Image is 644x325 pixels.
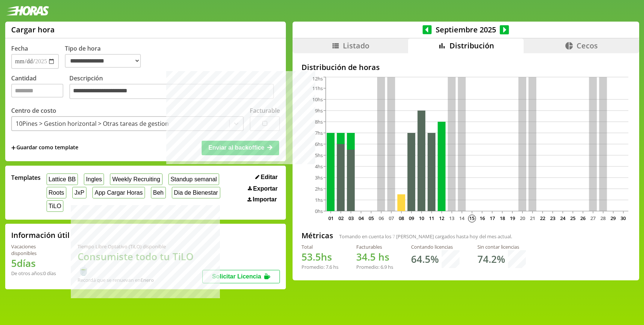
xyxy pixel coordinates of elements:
[6,6,49,16] img: logotipo
[11,144,78,152] span: +Guardar como template
[411,243,460,250] div: Contando licencias
[312,75,323,82] tspan: 12hs
[315,118,323,125] tspan: 8hs
[11,84,63,98] input: Cantidad
[65,54,141,68] select: Tipo de hora
[172,187,220,198] button: Dia de Bienestar
[11,257,60,270] h1: 5 días
[315,141,323,147] tspan: 6hs
[302,250,321,264] span: 53.5
[560,215,566,222] text: 24
[621,215,626,222] text: 30
[439,215,444,222] text: 12
[550,215,555,222] text: 23
[392,233,395,240] span: 7
[315,107,323,114] tspan: 9hs
[328,215,333,222] text: 01
[315,174,323,181] tspan: 3hs
[338,215,343,222] text: 02
[600,215,606,222] text: 28
[315,185,323,192] tspan: 2hs
[78,250,202,277] h1: Consumiste todo tu TiLO 🍵
[368,215,373,222] text: 05
[343,41,369,51] span: Listado
[469,215,474,222] text: 15
[356,250,376,264] span: 34.5
[72,187,86,198] button: JxP
[11,106,56,115] label: Centro de costo
[326,264,332,270] span: 7.6
[429,215,434,222] text: 11
[11,243,60,257] div: Vacaciones disponibles
[302,250,338,264] h1: hs
[409,215,414,222] text: 09
[302,230,333,240] h2: Métricas
[69,74,280,101] label: Descripción
[84,173,104,185] button: Ingles
[47,200,64,212] button: TiLO
[212,273,261,280] span: Solicitar Licencia
[151,187,166,198] button: Beh
[577,41,598,51] span: Cecos
[65,44,147,69] label: Tipo de hora
[477,243,526,250] div: Sin contar licencias
[11,44,28,52] label: Fecha
[11,25,55,35] h1: Cargar hora
[250,106,280,115] label: Facturable
[302,243,338,250] div: Total
[610,215,616,222] text: 29
[47,173,78,185] button: Lattice BB
[477,252,505,266] h1: 74.2 %
[499,215,505,222] text: 18
[489,215,495,222] text: 17
[432,25,500,35] span: Septiembre 2025
[449,215,454,222] text: 13
[339,233,512,240] span: Tomando en cuenta los [PERSON_NAME] cargados hasta hoy del mes actual.
[449,41,494,51] span: Distribución
[570,215,575,222] text: 25
[381,264,387,270] span: 6.9
[590,215,596,222] text: 27
[315,197,323,203] tspan: 1hs
[253,196,277,203] span: Importar
[302,264,338,270] div: Promedio: hs
[202,141,279,155] button: Enviar al backoffice
[580,215,585,222] text: 26
[11,173,41,182] span: Templates
[11,74,69,101] label: Cantidad
[312,85,323,92] tspan: 11hs
[312,96,323,103] tspan: 10hs
[302,62,630,72] h2: Distribución de horas
[208,144,264,151] span: Enviar al backoffice
[11,144,16,152] span: +
[78,243,202,250] div: Tiempo Libre Optativo (TiLO) disponible
[479,215,484,222] text: 16
[315,130,323,136] tspan: 7hs
[253,173,280,181] button: Editar
[399,215,404,222] text: 08
[520,215,525,222] text: 20
[11,230,70,240] h2: Información útil
[356,264,393,270] div: Promedio: hs
[78,277,202,283] div: Recordá que se renuevan en
[110,173,162,185] button: Weekly Recruiting
[388,215,394,222] text: 07
[16,120,169,128] div: 10Pines > Gestion horizontal > Otras tareas de gestion
[11,270,60,277] div: De otros años: 0 días
[168,173,219,185] button: Standup semanal
[540,215,545,222] text: 22
[47,187,66,198] button: Roots
[419,215,424,222] text: 10
[411,252,439,266] h1: 64.5 %
[358,215,364,222] text: 04
[348,215,353,222] text: 03
[315,152,323,159] tspan: 5hs
[141,277,154,283] b: Enero
[530,215,535,222] text: 21
[315,208,323,214] tspan: 0hs
[69,84,274,99] textarea: Descripción
[378,215,383,222] text: 06
[315,163,323,170] tspan: 4hs
[459,215,465,222] text: 14
[509,215,515,222] text: 19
